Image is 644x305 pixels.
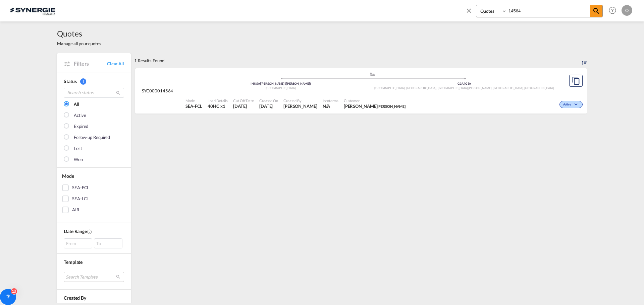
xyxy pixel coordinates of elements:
[62,173,74,179] span: Mode
[64,259,83,265] span: Template
[323,98,338,103] span: Incoterms
[607,5,618,16] span: Help
[251,82,311,85] span: INNSA [PERSON_NAME] ([PERSON_NAME])
[523,86,524,90] span: ,
[80,78,86,85] span: 1
[233,98,254,103] span: Cut Off Date
[572,77,580,85] md-icon: assets/icons/custom/copyQuote.svg
[74,156,83,163] div: Won
[64,78,76,84] span: Status
[573,103,581,106] md-icon: icon-chevron-down
[374,86,524,90] span: [GEOGRAPHIC_DATA], [GEOGRAPHIC_DATA], [GEOGRAPHIC_DATA][PERSON_NAME], [GEOGRAPHIC_DATA]
[57,28,101,39] span: Quotes
[323,103,330,109] div: N/A
[74,60,107,67] span: Filters
[64,228,87,234] span: Date Range
[94,238,122,248] div: To
[377,104,406,108] span: [PERSON_NAME]
[142,88,173,94] span: SYC000014564
[465,7,473,14] md-icon: icon-close
[559,101,583,108] div: Change Status Here
[592,7,600,15] md-icon: icon-magnify
[185,103,202,109] span: SEA-FCL
[208,103,228,109] span: 40HC x 1
[563,102,573,107] span: Active
[259,98,278,103] span: Created On
[74,101,79,108] div: All
[507,5,590,17] input: Enter Quotation Number
[283,103,317,109] span: Karen Mercier
[259,103,278,109] span: 5 Sep 2025
[87,229,92,234] md-icon: Created On
[64,78,124,85] div: Status 1
[134,53,164,68] div: 1 Results Found
[57,41,101,47] span: Manage all your quotes
[72,196,89,202] div: SEA-LCL
[74,123,88,130] div: Expired
[369,72,377,76] md-icon: assets/icons/custom/ship-fill.svg
[266,86,296,90] span: [GEOGRAPHIC_DATA]
[569,75,583,87] button: Copy Quote
[208,98,228,103] span: Load Details
[233,103,254,109] span: 5 Sep 2025
[62,196,126,202] md-checkbox: SEA-LCL
[64,238,92,248] div: From
[74,145,82,152] div: Lost
[465,82,471,85] span: G3A
[260,82,261,85] span: |
[622,5,632,16] div: O
[72,207,79,213] div: AIR
[464,82,465,85] span: |
[107,61,124,67] a: Clear All
[135,68,587,114] div: SYC000014564 assets/icons/custom/ship-fill.svgassets/icons/custom/roll-o-plane.svgOriginJawaharla...
[64,88,124,98] input: Search status
[590,5,602,17] span: icon-magnify
[465,5,476,21] span: icon-close
[185,98,202,103] span: Mode
[74,112,86,119] div: Active
[116,90,121,95] md-icon: icon-magnify
[10,3,55,18] img: 1f56c880d42311ef80fc7dca854c8e59.png
[458,82,465,85] span: G3A
[64,295,86,301] span: Created By
[582,53,587,68] div: Sort by: Created On
[62,184,126,191] md-checkbox: SEA-FCL
[344,98,406,103] span: Customer
[607,5,622,17] div: Help
[344,103,406,109] span: David Paquet tilton
[524,86,554,90] span: [GEOGRAPHIC_DATA]
[62,207,126,213] md-checkbox: AIR
[283,98,317,103] span: Created By
[74,134,110,141] div: Follow-up Required
[64,238,124,248] span: From To
[72,184,89,191] div: SEA-FCL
